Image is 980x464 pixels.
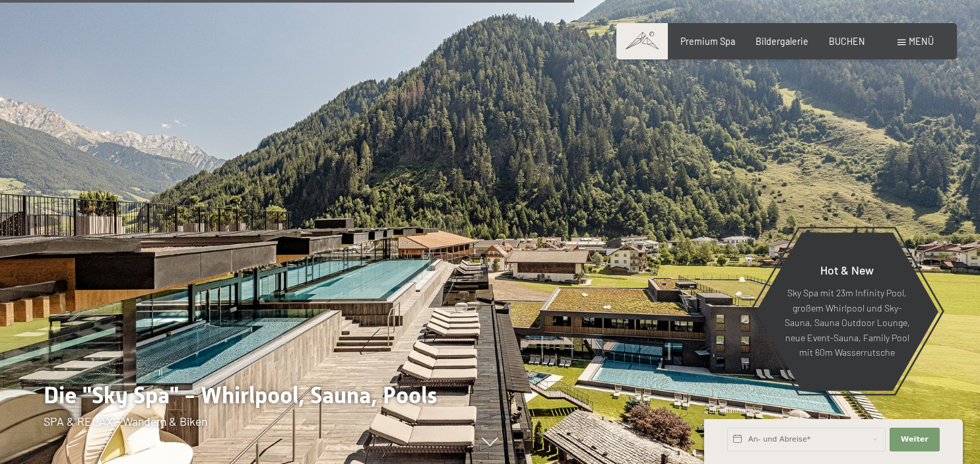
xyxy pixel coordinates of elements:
span: Hot & New [820,263,874,277]
a: Bildergalerie [756,36,808,47]
span: Weiter [901,434,929,445]
span: Schnellanfrage [704,406,754,414]
a: BUCHEN [829,36,865,47]
p: Sky Spa mit 23m Infinity Pool, großem Whirlpool und Sky-Sauna, Sauna Outdoor Lounge, neue Event-S... [784,286,910,360]
button: Weiter [890,428,940,451]
span: Menü [909,36,934,47]
a: Premium Spa [680,36,735,47]
a: Hot & New Sky Spa mit 23m Infinity Pool, großem Whirlpool und Sky-Sauna, Sauna Outdoor Lounge, ne... [755,232,939,391]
